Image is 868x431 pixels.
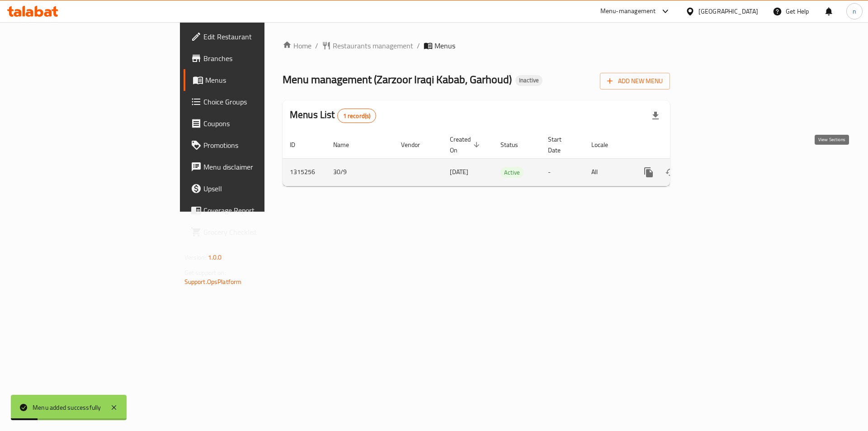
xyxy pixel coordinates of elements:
[541,158,584,186] td: -
[337,109,377,123] div: Total records count
[290,108,376,123] h2: Menus List
[184,26,325,47] a: Edit Restaurant
[450,166,468,178] span: [DATE]
[290,139,307,150] span: ID
[203,205,318,216] span: Coverage Report
[631,131,732,159] th: Actions
[203,140,318,151] span: Promotions
[184,69,325,91] a: Menus
[853,6,856,16] span: n
[283,69,512,90] span: Menu management ( Zarzoor Iraqi Kabab, Garhoud )
[184,47,325,69] a: Branches
[600,73,670,90] button: Add New Menu
[203,31,318,42] span: Edit Restaurant
[203,161,318,172] span: Menu disclaimer
[333,40,413,51] span: Restaurants management
[500,139,530,150] span: Status
[203,183,318,194] span: Upsell
[208,251,222,263] span: 1.0.0
[184,178,325,199] a: Upsell
[326,158,394,186] td: 30/9
[283,40,670,51] nav: breadcrumb
[203,227,318,237] span: Grocery Checklist
[660,161,681,183] button: Change Status
[333,139,361,150] span: Name
[645,105,666,127] div: Export file
[283,131,732,186] table: enhanced table
[515,76,542,84] span: Inactive
[203,53,318,64] span: Branches
[591,139,620,150] span: Locale
[600,6,656,17] div: Menu-management
[184,113,325,134] a: Coupons
[184,251,207,263] span: Version:
[184,134,325,156] a: Promotions
[184,267,226,279] span: Get support on:
[184,221,325,243] a: Grocery Checklist
[184,276,242,288] a: Support.OpsPlatform
[184,91,325,113] a: Choice Groups
[450,134,482,156] span: Created On
[322,40,413,51] a: Restaurants management
[584,158,631,186] td: All
[434,40,455,51] span: Menus
[338,112,376,120] span: 1 record(s)
[203,118,318,129] span: Coupons
[184,156,325,178] a: Menu disclaimer
[33,403,101,412] div: Menu added successfully
[203,96,318,107] span: Choice Groups
[417,40,420,51] li: /
[548,134,573,156] span: Start Date
[205,75,318,85] span: Menus
[401,139,432,150] span: Vendor
[515,75,542,86] div: Inactive
[638,161,660,183] button: more
[607,76,663,87] span: Add New Menu
[698,6,758,16] div: [GEOGRAPHIC_DATA]
[184,199,325,221] a: Coverage Report
[500,167,524,178] span: Active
